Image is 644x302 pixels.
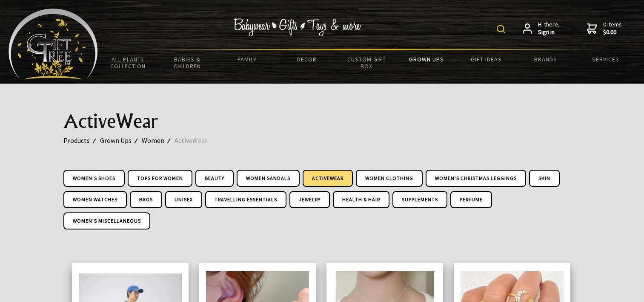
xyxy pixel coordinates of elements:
[426,170,526,187] a: Women's Christmas Leggings
[529,170,560,187] a: Skin
[337,50,396,75] a: Custom Gift Box
[63,170,125,187] a: Women's shoes
[277,50,337,68] a: Decor
[165,191,202,208] a: UniSex
[356,170,423,187] a: Women Clothing
[516,50,575,68] a: Brands
[497,25,505,33] img: product search
[63,135,100,146] a: Products
[128,170,192,187] a: Tops for Women
[218,50,277,68] a: Family
[538,29,560,36] strong: Sign in
[237,170,300,187] a: Women Sandals
[603,29,622,36] strong: $0.00
[303,170,353,187] a: ActiveWear
[142,135,175,146] a: Women
[538,21,560,36] span: Hi there,
[576,50,635,68] a: Services
[456,50,516,68] a: Gift Ideas
[98,50,157,75] a: All Plants Collection
[234,18,361,36] img: Babywear - Gifts - Toys & more
[9,9,98,79] img: Babyware - Gifts - Toys and more...
[392,191,447,208] a: Supplements
[157,50,217,75] a: Babies & Children
[397,50,456,68] a: Grown Ups
[63,212,150,229] a: Women's Miscellaneous
[523,21,560,36] a: Hi there,Sign in
[587,21,622,36] a: 0 items$0.00
[333,191,389,208] a: Health & Hair
[195,170,234,187] a: Beauty
[63,111,581,131] h1: ActiveWear
[603,20,622,36] span: 0 items
[100,135,142,146] a: Grown Ups
[63,191,127,208] a: Women Watches
[175,135,218,146] a: ActiveWear
[130,191,162,208] a: Bags
[205,191,286,208] a: Travelling Essentials
[450,191,492,208] a: Perfume
[289,191,330,208] a: Jewelry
